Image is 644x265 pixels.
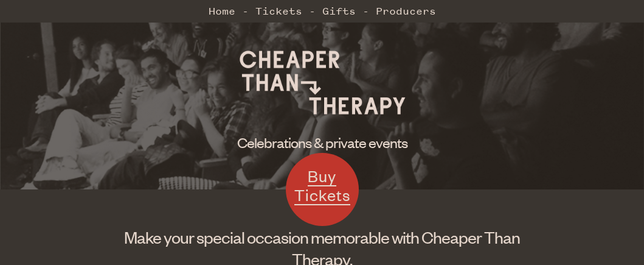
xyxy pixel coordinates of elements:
[286,153,359,226] a: Buy Tickets
[231,37,414,128] img: Cheaper Than Therapy
[294,166,350,205] span: Buy Tickets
